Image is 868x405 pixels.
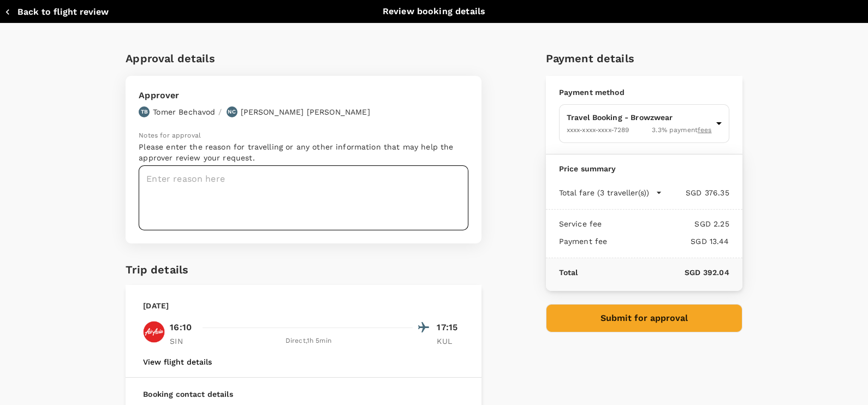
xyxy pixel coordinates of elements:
p: SIN [170,336,197,347]
p: Notes for approval [139,130,468,141]
h6: Approval details [126,50,481,67]
p: / [218,106,222,117]
p: Please enter the reason for travelling or any other information that may help the approver review... [139,141,468,163]
h6: Trip details [126,261,188,278]
p: Tomer Bechavod [153,106,215,117]
p: NC [228,108,235,116]
p: 17:15 [437,321,464,334]
p: 16:10 [170,321,192,334]
p: Booking contact details [143,389,464,400]
p: [PERSON_NAME] [PERSON_NAME] [241,106,370,117]
button: Back to flight review [4,7,109,17]
u: fees [698,126,712,134]
p: SGD 392.04 [578,267,729,278]
p: SGD 376.35 [662,187,729,198]
p: TB [141,108,148,116]
span: 3.3 % payment [652,125,711,136]
h6: Payment details [546,50,742,67]
p: SGD 2.25 [602,218,729,229]
p: Approver [139,89,370,102]
p: Payment method [559,87,729,98]
p: Travel Booking - Browzwear [567,112,712,123]
span: XXXX-XXXX-XXXX-7289 [567,126,629,134]
p: SGD 13.44 [607,236,729,247]
p: Review booking details [383,5,485,18]
p: Price summary [559,163,729,174]
p: Payment fee [559,236,608,247]
p: Total [559,267,578,278]
div: Travel Booking - BrowzwearXXXX-XXXX-XXXX-72893.3% paymentfees [559,104,729,143]
p: Service fee [559,218,602,229]
p: [DATE] [143,300,169,311]
p: KUL [437,336,464,347]
img: AK [143,321,165,343]
p: Total fare (3 traveller(s)) [559,187,649,198]
button: Total fare (3 traveller(s)) [559,187,662,198]
button: View flight details [143,358,212,366]
div: Direct , 1h 5min [204,336,413,347]
button: Submit for approval [546,304,742,332]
